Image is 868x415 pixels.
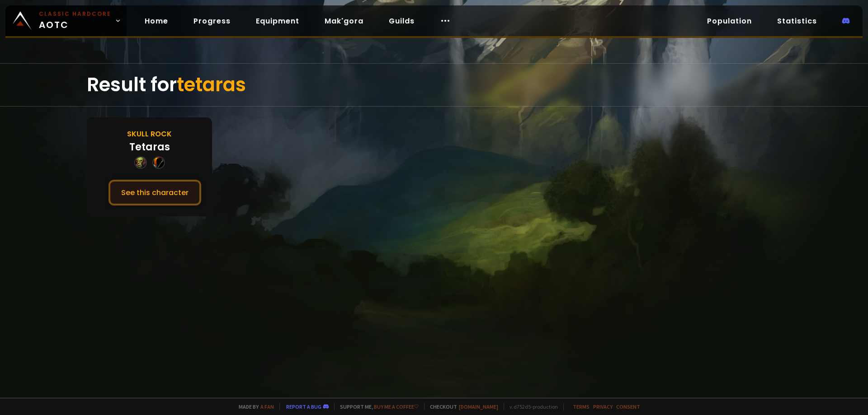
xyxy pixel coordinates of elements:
a: Progress [186,12,238,30]
a: Home [137,12,175,30]
a: Report a bug [286,403,321,410]
button: See this character [108,180,201,205]
span: tetaras [177,71,246,98]
a: Guilds [382,12,422,30]
a: Buy me a coffee [374,403,419,410]
a: Equipment [249,12,307,30]
a: Classic HardcoreAOTC [5,5,127,36]
span: v. d752d5 - production [504,403,558,410]
a: [DOMAIN_NAME] [459,403,498,410]
span: AOTC [39,10,111,32]
a: Statistics [770,12,824,30]
a: a fan [260,403,274,410]
small: Classic Hardcore [39,10,111,18]
a: Privacy [593,403,613,410]
span: Checkout [424,403,498,410]
div: Result for [87,64,781,106]
a: Population [700,12,759,30]
div: Tetaras [129,140,170,154]
div: Skull Rock [127,128,172,140]
span: Made by [233,403,274,410]
a: Consent [616,403,640,410]
span: Support me, [334,403,419,410]
a: Terms [573,403,590,410]
a: Mak'gora [317,12,371,30]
